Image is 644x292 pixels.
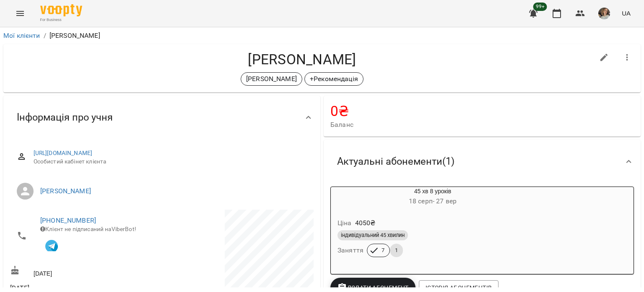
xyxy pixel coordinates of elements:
[390,247,403,254] span: 1
[8,264,162,279] div: [DATE]
[10,3,30,24] button: Menu
[598,8,610,19] img: 32c0240b4d36dd2a5551494be5772e58.jpg
[409,197,457,205] span: 18 серп - 27 вер
[377,247,390,254] span: 7
[338,217,352,229] h6: Ціна
[49,31,100,41] p: [PERSON_NAME]
[533,3,547,11] span: 99+
[17,111,113,124] span: Інформація про учня
[304,72,364,86] div: +Рекомендація
[246,74,297,84] p: [PERSON_NAME]
[40,234,63,256] button: Клієнт підписаний на VooptyBot
[355,218,376,228] p: 4050 ₴
[10,51,594,68] h4: [PERSON_NAME]
[34,158,307,166] span: Особистий кабінет клієнта
[618,5,634,21] button: UA
[331,187,535,207] div: 45 хв 8 уроків
[44,31,46,41] li: /
[40,216,96,224] a: [PHONE_NUMBER]
[330,120,634,130] span: Баланс
[310,74,358,84] p: +Рекомендація
[330,103,634,120] h4: 0 ₴
[40,4,82,16] img: Voopty Logo
[337,155,454,168] span: Актуальні абонементи ( 1 )
[338,231,408,239] span: індивідуальний 45 хвилин
[40,187,91,195] a: [PERSON_NAME]
[241,72,302,86] div: [PERSON_NAME]
[3,96,320,139] div: Інформація про учня
[45,240,58,253] img: Telegram
[324,140,641,183] div: Актуальні абонементи(1)
[338,245,364,256] h6: Заняття
[622,9,631,18] span: UA
[331,187,535,267] button: 45 хв 8 уроків18 серп- 27 верЦіна4050₴індивідуальний 45 хвилинЗаняття71
[3,32,40,39] a: Мої клієнти
[3,31,641,41] nav: breadcrumb
[40,17,82,23] span: For Business
[34,150,93,156] a: [URL][DOMAIN_NAME]
[40,226,136,232] span: Клієнт не підписаний на ViberBot!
